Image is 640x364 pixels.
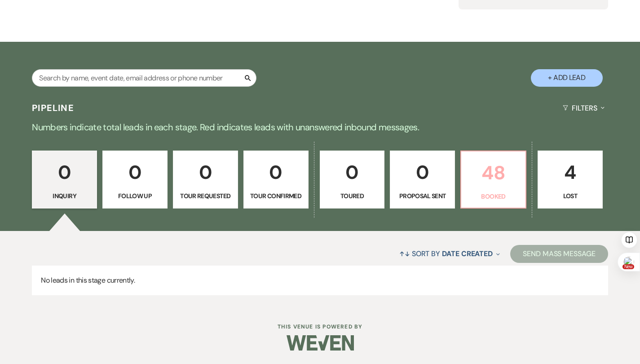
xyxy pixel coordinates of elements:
button: Filters [559,96,608,120]
input: Search by name, event date, email address or phone number [32,69,256,87]
a: 0Follow Up [102,151,168,209]
a: 48Booked [460,151,526,209]
p: 0 [179,157,232,187]
p: Proposal Sent [396,191,449,201]
a: 4Lost [538,151,603,209]
p: 48 [467,158,520,188]
p: Lost [543,191,597,201]
p: 0 [38,157,91,187]
h3: Pipeline [32,102,74,114]
p: Toured [326,191,379,201]
p: Tour Confirmed [249,191,303,201]
p: Booked [467,191,520,201]
p: 0 [326,157,379,187]
a: 0Inquiry [32,151,97,209]
p: Follow Up [108,191,162,201]
p: 0 [249,157,303,187]
a: 0Toured [320,151,385,209]
img: Weven Logo [287,327,354,359]
button: Sort By Date Created [396,242,503,266]
button: Send Mass Message [510,245,608,263]
p: Tour Requested [179,191,232,201]
a: 0Tour Confirmed [243,151,309,209]
span: Date Created [442,249,493,258]
a: 0Proposal Sent [390,151,455,209]
a: 0Tour Requested [173,151,238,209]
p: 0 [108,157,162,187]
p: 4 [543,157,597,187]
button: + Add Lead [531,69,603,87]
p: Inquiry [38,191,91,201]
p: 0 [396,157,449,187]
p: No leads in this stage currently. [32,266,608,295]
span: ↑↓ [399,249,410,258]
